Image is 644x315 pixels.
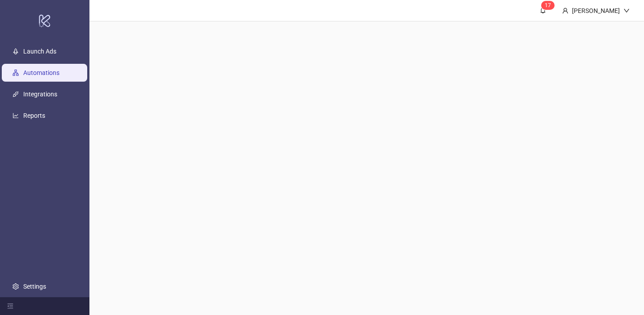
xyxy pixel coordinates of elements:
[548,2,551,8] span: 7
[23,91,57,98] a: Integrations
[541,1,555,10] sup: 17
[623,8,630,14] span: down
[23,48,56,55] a: Launch Ads
[568,6,623,16] div: [PERSON_NAME]
[7,303,13,309] span: menu-fold
[562,8,568,14] span: user
[23,283,46,290] a: Settings
[23,112,45,119] a: Reports
[540,7,546,13] span: bell
[545,2,548,8] span: 1
[23,69,59,76] a: Automations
